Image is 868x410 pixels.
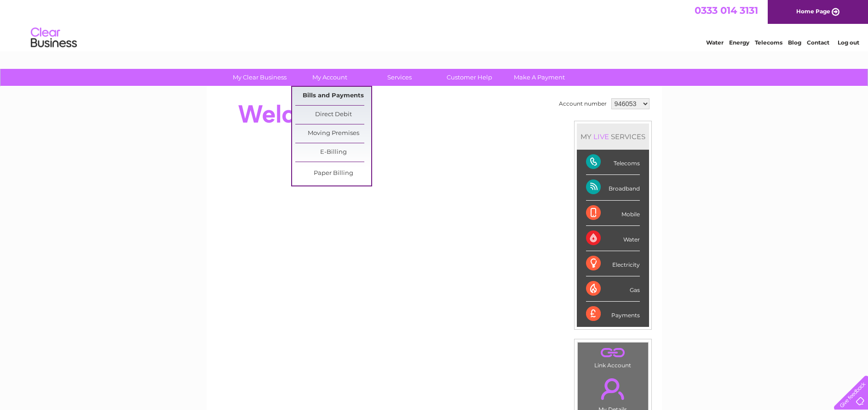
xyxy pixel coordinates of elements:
a: My Clear Business [222,69,298,86]
a: . [580,345,646,361]
a: Blog [788,39,801,46]
div: Clear Business is a trading name of Verastar Limited (registered in [GEOGRAPHIC_DATA] No. 3667643... [217,5,652,45]
div: Water [586,226,640,251]
a: 0333 014 3131 [695,5,758,16]
div: Electricity [586,251,640,276]
div: LIVE [592,132,611,141]
a: Paper Billing [295,164,371,183]
img: logo.png [30,24,77,52]
a: Moving Premises [295,124,371,143]
a: Direct Debit [295,106,371,124]
div: Payments [586,302,640,326]
div: MY SERVICES [577,124,649,150]
a: Water [706,39,724,46]
a: Telecoms [755,39,782,46]
div: Mobile [586,201,640,226]
div: Telecoms [586,150,640,175]
a: Log out [838,39,859,46]
td: Account number [557,96,609,112]
a: Customer Help [431,69,507,86]
a: Bills and Payments [295,87,371,105]
a: Contact [807,39,829,46]
td: Link Account [577,342,649,371]
a: E-Billing [295,143,371,162]
a: Energy [729,39,749,46]
div: Gas [586,276,640,302]
a: Make A Payment [501,69,577,86]
a: . [580,373,646,405]
a: Services [362,69,437,86]
div: Broadband [586,175,640,200]
a: My Account [292,69,368,86]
